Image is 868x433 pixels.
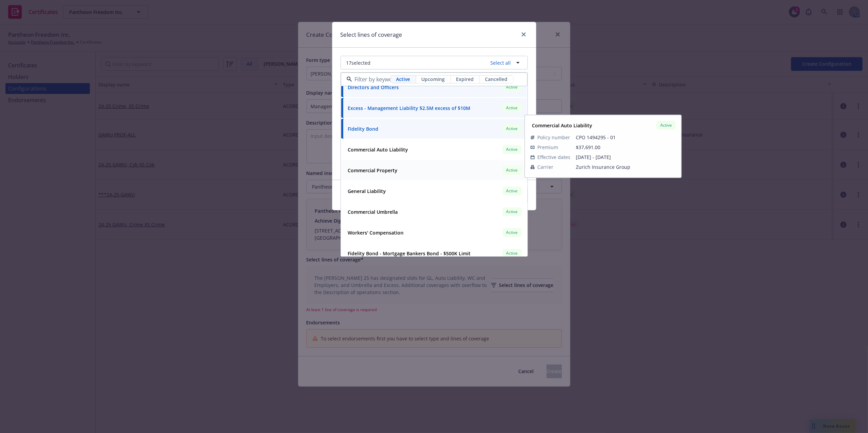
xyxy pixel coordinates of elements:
span: Active [396,76,410,83]
h1: Select lines of coverage [341,30,403,39]
a: Select all [488,59,511,66]
strong: Fidelity Bond - Mortgage Bankers Bond - $500K Limit [348,250,471,257]
input: Filter by keyword [352,75,391,83]
span: Active [505,126,519,132]
strong: Workers' Compensation [348,229,404,236]
button: 17selectedSelect all [341,56,528,69]
span: Active [659,122,673,128]
span: Expired [456,76,474,83]
strong: Fidelity Bond [348,126,379,132]
span: Active [505,188,519,194]
strong: Commercial Property [348,167,398,174]
span: Upcoming [422,76,445,83]
strong: General Liability [348,188,386,194]
span: Active [505,105,519,111]
span: Cancelled [485,76,508,83]
span: CPO 1494295 - 01 [576,134,676,141]
strong: Commercial Auto Liability [532,122,592,128]
span: Active [505,167,519,173]
strong: Commercial Umbrella [348,209,398,215]
strong: Commercial Auto Liability [348,146,408,153]
strong: Excess - Management Liability $2.5M excess of $10M [348,105,471,111]
span: Active [505,250,519,256]
a: close [520,30,528,38]
span: Active [505,146,519,153]
span: Policy number [537,134,570,141]
span: 17 selected [346,59,371,66]
strong: Directors and Officers [348,84,399,91]
span: Active [505,84,519,90]
span: Active [505,229,519,236]
span: Active [505,209,519,215]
